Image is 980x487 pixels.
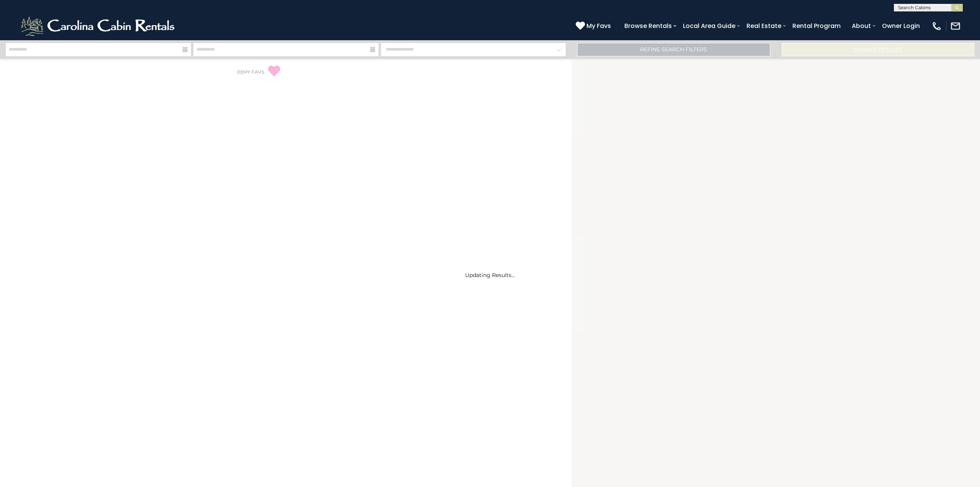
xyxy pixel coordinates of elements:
[950,21,961,31] img: mail-regular-white.png
[621,19,676,33] a: Browse Rentals
[848,19,875,33] a: About
[576,21,613,31] a: My Favs
[586,21,611,31] span: My Favs
[743,19,785,33] a: Real Estate
[878,19,924,33] a: Owner Login
[19,15,178,38] img: White-1-2.png
[679,19,739,33] a: Local Area Guide
[789,19,844,33] a: Rental Program
[931,21,942,31] img: phone-regular-white.png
